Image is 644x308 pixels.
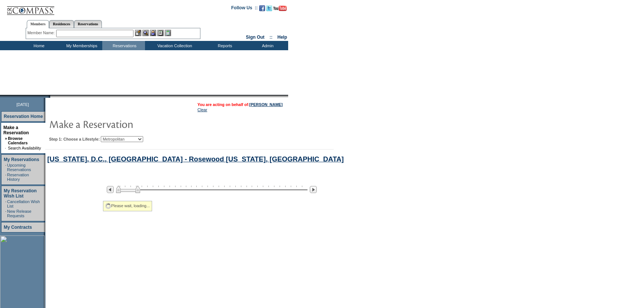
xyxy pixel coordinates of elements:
[8,136,28,145] a: Browse Calendars
[5,136,7,141] b: »
[49,116,198,131] img: pgTtlMakeReservation.gif
[259,7,265,12] a: Become our fan on Facebook
[277,35,287,40] a: Help
[48,95,50,98] img: promoShadowLeftCorner.gif
[266,5,272,11] img: Follow us on Twitter
[5,199,6,208] td: ·
[4,114,43,119] a: Reservation Home
[7,209,31,218] a: New Release Requests
[259,5,265,11] img: Become our fan on Facebook
[3,125,29,135] a: Make a Reservation
[8,146,41,150] a: Search Availability
[165,30,171,36] img: b_calculator.gif
[5,209,6,218] td: ·
[5,146,7,150] td: ·
[49,137,100,141] b: Step 1: Choose a Lifestyle:
[50,95,51,98] img: blank.gif
[270,35,273,40] span: ::
[74,20,102,28] a: Reservations
[105,203,111,209] img: spinner2.gif
[107,186,114,193] img: Previous
[49,20,74,28] a: Residences
[4,157,39,162] a: My Reservations
[145,41,203,50] td: Vacation Collection
[310,186,317,193] img: Next
[27,20,49,28] a: Members
[203,41,245,50] td: Reports
[17,41,59,50] td: Home
[5,163,6,172] td: ·
[4,188,37,199] a: My Reservation Wish List
[135,30,141,36] img: b_edit.gif
[266,7,272,12] a: Follow us on Twitter
[197,108,207,112] a: Clear
[103,201,152,211] div: Please wait, loading...
[273,6,287,11] img: Subscribe to our YouTube Channel
[102,41,145,50] td: Reservations
[249,102,283,107] a: [PERSON_NAME]
[7,199,40,208] a: Cancellation Wish List
[245,41,288,50] td: Admin
[150,30,156,36] img: Impersonate
[59,41,102,50] td: My Memberships
[231,4,258,13] td: Follow Us ::
[4,225,32,230] a: My Contracts
[273,7,287,12] a: Subscribe to our YouTube Channel
[28,30,56,36] div: Member Name:
[5,173,6,182] td: ·
[47,155,344,163] a: [US_STATE], D.C., [GEOGRAPHIC_DATA] - Rosewood [US_STATE], [GEOGRAPHIC_DATA]
[7,163,31,172] a: Upcoming Reservations
[197,102,283,107] span: You are acting on behalf of:
[246,35,264,40] a: Sign Out
[16,102,29,107] span: [DATE]
[142,30,149,36] img: View
[7,173,29,182] a: Reservation History
[157,30,164,36] img: Reservations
